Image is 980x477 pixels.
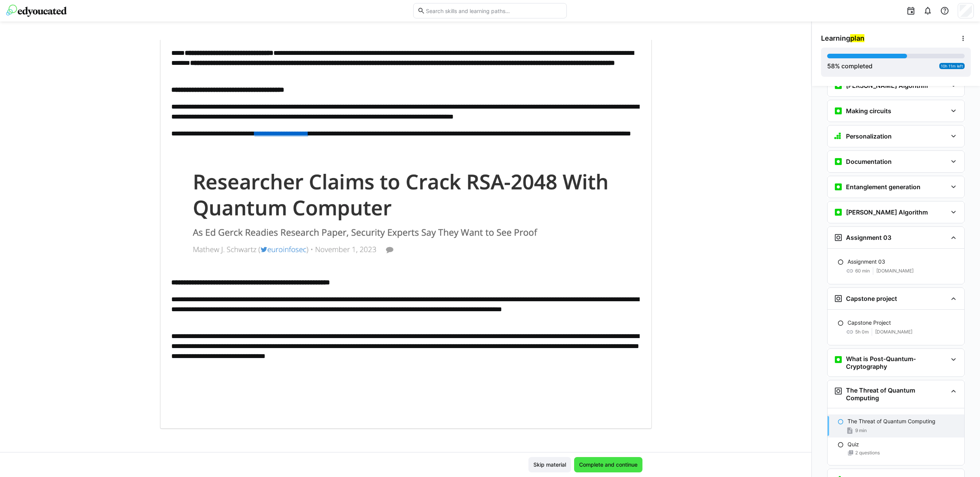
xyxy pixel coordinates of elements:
span: 9 min [855,427,867,434]
h3: Documentation [846,158,892,165]
p: Assignment 03 [848,258,885,266]
span: Skip material [532,461,567,469]
span: 5h 0m [855,329,869,335]
h3: Entanglement generation [846,183,920,191]
button: Complete and continue [574,457,642,472]
h3: [PERSON_NAME] Algorithm [846,208,928,216]
h3: Capstone project [846,295,897,302]
button: Skip material [528,457,571,472]
h3: Making circuits [846,107,891,115]
span: 60 min [855,268,870,274]
p: The Threat of Quantum Computing [848,418,935,425]
span: 58 [827,62,835,70]
h3: Assignment 03 [846,234,891,241]
p: Quiz [848,441,859,448]
input: Search skills and learning paths… [425,7,563,14]
span: 2 questions [855,450,880,456]
h3: What is Post-Quantum-Cryptography [846,355,947,370]
msreadoutspan: Learning [821,34,864,42]
h3: Personalization [846,132,892,140]
h3: The Threat of Quantum Computing [846,386,947,402]
span: [DOMAIN_NAME] [875,329,912,335]
p: Capstone Project [848,319,891,327]
span: [DOMAIN_NAME] [876,268,914,274]
msreadoutspan: plan [850,34,864,42]
div: % completed [827,61,872,71]
span: Complete and continue [578,461,639,469]
span: 10h 11m left [941,64,963,68]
